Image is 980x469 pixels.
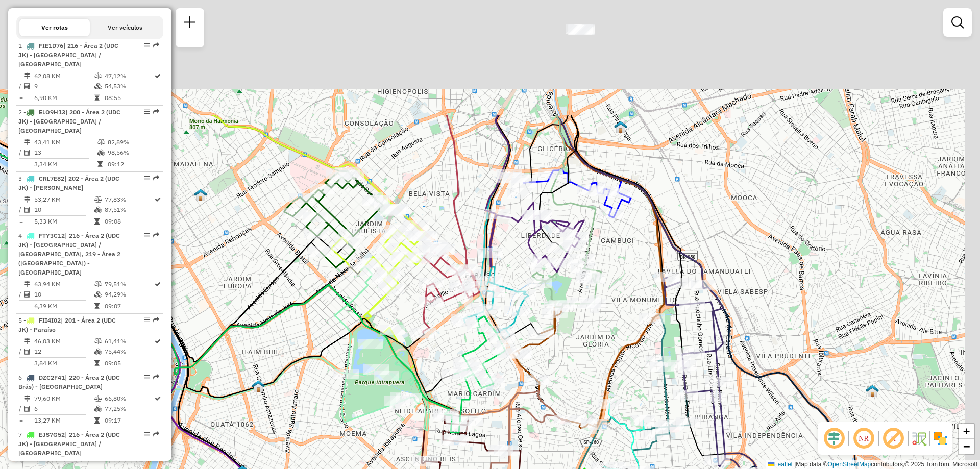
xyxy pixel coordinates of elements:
span: + [963,425,970,437]
i: % de utilização do peso [94,338,102,344]
span: 2 - [18,108,120,134]
td: 46,03 KM [34,336,94,347]
td: 77,83% [104,194,154,205]
em: Rota exportada [153,431,159,437]
td: 75,44% [104,347,154,357]
td: 12 [34,347,94,357]
i: % de utilização do peso [94,396,102,402]
i: Total de Atividades [24,150,30,156]
td: 98,56% [107,147,159,158]
div: Atividade não roteirizada - DOMINIO LANCHES LTDA [430,244,455,255]
em: Rota exportada [153,317,159,323]
i: Tempo total em rota [94,95,100,101]
i: % de utilização do peso [97,139,105,145]
em: Opções [144,232,150,238]
div: Atividade não roteirizada - CASA LANC MADALUSE L [380,205,406,215]
div: Atividade não roteirizada - BAR E RESTAURANTE TR [380,206,406,216]
img: Fluxo de ruas [911,430,927,447]
span: Ocultar deslocamento [822,426,846,451]
i: Distância Total [24,396,30,402]
i: Total de Atividades [24,406,30,412]
td: 47,12% [104,71,154,81]
td: 63,94 KM [34,279,94,289]
td: 79,51% [104,279,154,289]
td: / [18,205,23,215]
i: % de utilização da cubagem [94,291,102,298]
a: OpenStreetMap [828,461,871,468]
td: = [18,358,23,368]
span: | 220 - Área 2 (UDC Brás) - [GEOGRAPHIC_DATA] [18,374,120,390]
span: | 216 - Área 2 (UDC JK) - [GEOGRAPHIC_DATA] / [GEOGRAPHIC_DATA] [18,431,120,457]
div: Atividade não roteirizada - CARIBOU [497,169,522,179]
img: Exibir/Ocultar setores [932,430,948,447]
td: 09:12 [107,159,159,169]
i: % de utilização do peso [94,281,102,287]
em: Rota exportada [153,374,159,380]
td: 53,27 KM [34,194,94,205]
td: 43,41 KM [34,137,97,147]
i: Distância Total [24,338,30,344]
em: Opções [144,42,150,48]
i: Total de Atividades [24,349,30,355]
span: | 202 - Área 2 (UDC JK) - [PERSON_NAME] [18,175,119,191]
div: Atividade não roteirizada - CHURCHILL COM. DE AL [408,231,434,241]
div: Atividade não roteirizada - KAMISAMA PAES E DOCE [403,220,429,231]
span: 3 - [18,175,119,191]
span: Ocultar NR [851,426,876,451]
div: Atividade não roteirizada - EDU MERCADO LTDA ME [568,25,593,35]
td: 10 [34,289,94,300]
span: | 200 - Área 2 (UDC JK) - [GEOGRAPHIC_DATA] / [GEOGRAPHIC_DATA] [18,108,120,134]
i: Tempo total em rota [94,303,100,309]
td: / [18,347,23,357]
em: Opções [144,175,150,181]
i: Distância Total [24,196,30,203]
a: Nova sessão e pesquisa [180,12,200,35]
span: ELO9H13 [39,108,65,116]
td: / [18,289,23,300]
span: FTY3C12 [39,232,65,239]
span: | [794,461,796,468]
a: Zoom in [959,424,974,439]
img: 612 UDC Full JK [252,380,265,393]
span: 1 - [18,42,118,68]
div: Atividade não roteirizada - JULIANA MAZEI SANTAN [383,204,408,214]
div: Atividade não roteirizada - EDU MERCADO LTDA ME [566,24,591,34]
i: Total de Atividades [24,207,30,213]
td: 66,80% [104,393,154,404]
i: Total de Atividades [24,83,30,89]
div: Atividade não roteirizada - CHAMPS LANCHONETE LT [497,172,522,183]
em: Rota exportada [153,42,159,48]
td: = [18,216,23,227]
td: 5,33 KM [34,216,94,227]
td: / [18,404,23,414]
i: Rota otimizada [155,73,161,79]
span: 5 - [18,316,116,333]
i: % de utilização do peso [94,73,102,79]
td: 87,51% [104,205,154,215]
em: Opções [144,317,150,323]
span: EJS7G52 [39,431,65,438]
i: Rota otimizada [155,281,161,287]
td: 6,39 KM [34,301,94,311]
td: 77,25% [104,404,154,414]
em: Opções [144,109,150,115]
i: Distância Total [24,139,30,145]
span: CRL7E82 [39,175,64,182]
div: Map data © contributors,© 2025 TomTom, Microsoft [766,460,980,469]
td: = [18,159,23,169]
td: 9 [34,81,94,91]
i: Total de Atividades [24,291,30,298]
i: % de utilização da cubagem [94,83,102,89]
em: Opções [144,374,150,380]
i: Tempo total em rota [94,417,100,424]
i: % de utilização do peso [94,196,102,203]
img: UDC Light Armazém Pinheiros [194,188,207,202]
i: % de utilização da cubagem [94,349,102,355]
td: 10 [34,205,94,215]
i: Tempo total em rota [94,360,100,366]
td: 09:05 [104,358,154,368]
td: 6 [34,404,94,414]
td: 08:55 [104,93,154,103]
em: Rota exportada [153,109,159,115]
i: % de utilização da cubagem [97,150,105,156]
